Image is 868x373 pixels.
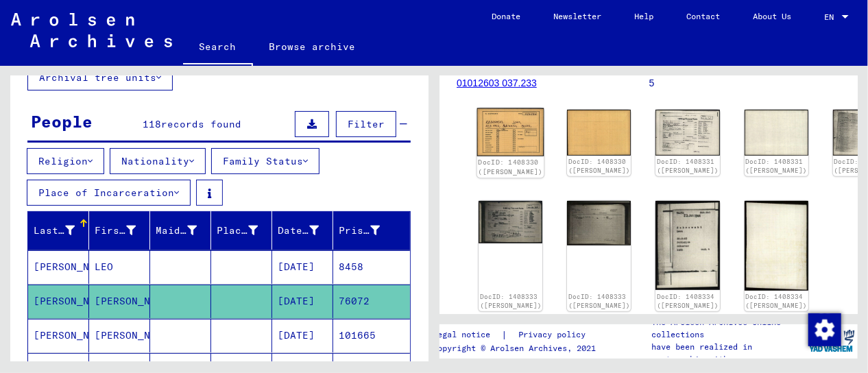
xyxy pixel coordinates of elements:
a: DocID: 1408330 ([PERSON_NAME]) [568,158,630,175]
img: 001.jpg [655,201,719,290]
button: Religion [27,148,104,174]
mat-cell: [DATE] [272,250,333,284]
p: 5 [649,76,841,91]
a: Browse archive [253,30,372,63]
span: 118 [143,118,161,130]
div: Prisoner # [339,219,397,241]
mat-cell: [DATE] [272,319,333,352]
button: Filter [336,111,396,137]
a: DocID: 1408333 ([PERSON_NAME]) [480,293,542,310]
div: Place of Birth [217,219,275,241]
button: Family Status [211,148,320,174]
mat-cell: 76072 [333,285,410,318]
div: Date of Birth [278,224,319,238]
span: Filter [348,118,385,130]
p: Copyright © Arolsen Archives, 2021 [433,342,603,354]
div: People [31,109,93,134]
div: Maiden Name [156,219,214,241]
a: DocID: 1408334 ([PERSON_NAME]) [745,293,807,310]
p: have been realized in partnership with [651,341,806,365]
img: 002.jpg [745,110,808,156]
mat-header-cell: Date of Birth [272,211,333,250]
div: | [433,328,603,342]
a: DocID: 1408331 ([PERSON_NAME]) [745,158,807,175]
img: Change consent [808,313,841,346]
div: Prisoner # [339,224,380,238]
mat-cell: [PERSON_NAME] [28,319,89,352]
mat-cell: [PERSON_NAME] [28,285,89,318]
img: 001.jpg [479,201,542,243]
mat-cell: [PERSON_NAME] [89,285,150,318]
mat-header-cell: Last Name [28,211,89,250]
mat-cell: 101665 [333,319,410,352]
a: DocID: 1408331 ([PERSON_NAME]) [657,158,719,175]
mat-cell: [DATE] [272,285,333,318]
div: Date of Birth [278,219,336,241]
mat-header-cell: Prisoner # [333,211,410,250]
span: records found [161,118,241,130]
a: DocID: 1408330 ([PERSON_NAME]) [478,158,543,176]
img: yv_logo.png [806,324,858,358]
div: Last Name [34,219,92,241]
div: First Name [95,224,136,238]
mat-cell: [PERSON_NAME] [28,250,89,284]
img: Arolsen_neg.svg [11,13,172,47]
a: DocID: 1408333 ([PERSON_NAME]) [568,293,630,310]
div: Place of Birth [217,224,258,238]
a: Privacy policy [508,328,603,342]
button: Nationality [110,148,206,174]
a: Legal notice [433,328,502,342]
mat-cell: 8458 [333,250,410,284]
div: Maiden Name [156,224,197,238]
p: The Arolsen Archives online collections [651,316,806,341]
div: First Name [95,219,153,241]
button: Place of Incarceration [27,180,191,206]
mat-header-cell: Maiden Name [150,211,211,250]
mat-cell: [PERSON_NAME] [89,319,150,352]
img: 001.jpg [655,110,719,156]
button: Archival tree units [27,64,173,91]
img: 002.jpg [567,201,631,245]
mat-header-cell: Place of Birth [211,211,272,250]
mat-cell: LEO [89,250,150,284]
img: 001.jpg [477,108,544,156]
img: 002.jpg [745,201,808,291]
a: Search [183,30,253,66]
a: 01012603 037.233 [457,77,537,88]
mat-header-cell: First Name [89,211,150,250]
img: 002.jpg [567,110,631,156]
div: Last Name [34,224,75,238]
a: DocID: 1408334 ([PERSON_NAME]) [657,293,719,310]
span: EN [824,12,839,22]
